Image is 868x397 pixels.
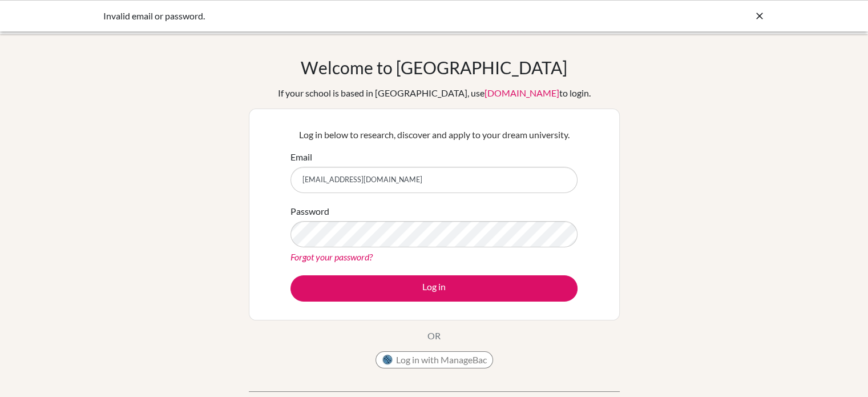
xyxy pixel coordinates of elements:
button: Log in with ManageBac [376,351,493,368]
label: Email [290,150,312,164]
button: Log in [290,275,578,302]
div: Invalid email or password. [103,9,594,23]
a: Forgot your password? [290,251,373,262]
p: OR [427,329,441,343]
a: [DOMAIN_NAME] [485,87,559,98]
label: Password [290,204,329,218]
h1: Welcome to [GEOGRAPHIC_DATA] [301,57,567,78]
p: Log in below to research, discover and apply to your dream university. [290,128,578,142]
div: If your school is based in [GEOGRAPHIC_DATA], use to login. [278,86,591,100]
